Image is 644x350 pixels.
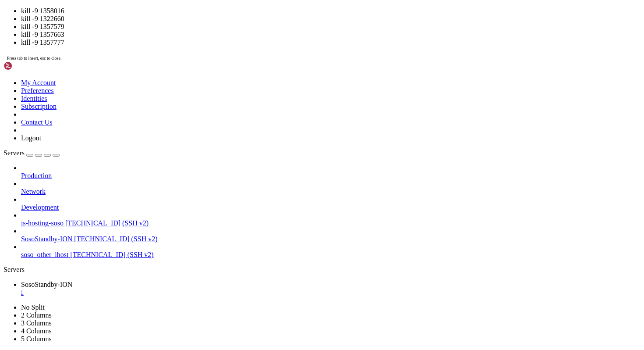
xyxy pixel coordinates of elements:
[21,23,640,31] li: kill -9 1357579
[4,237,530,244] x-row: : $ ps -ef | grep 1359971
[21,7,640,15] li: kill -9 1358016
[21,211,640,227] li: is-hosting-soso [TECHNICAL_ID] (SSH v2)
[4,4,530,11] x-row: Welcome to Ubuntu 20.04.6 LTS (GNU/Linux 5.4.0-196-generic x86_64)
[4,98,530,106] x-row: [detached from 1359971.pts-0.hostcba752c653]
[21,15,640,23] li: kill -9 1322660
[21,327,52,335] a: 4 Columns
[21,79,56,86] a: My Account
[4,266,70,273] span: soso@hostcba752c653
[4,244,530,252] x-row: soso 1 0 22:51 ? 00:00:00 SCREEN
[4,135,530,142] x-row: 657463.bots_checker ([DATE] 04:01:41 PM) (Detached)
[21,188,640,196] a: Network
[4,149,25,157] span: Servers
[74,179,77,186] span: ~
[21,219,640,227] a: is-hosting-soso [TECHNICAL_ID] (SSH v2)
[4,251,530,259] x-row: soso 1359972 0 22:51 pts/1 00:00:00 /bin/bash
[18,244,42,251] span: 1359971
[4,179,530,186] x-row: : $ screen -ls
[74,237,77,244] span: ~
[74,266,77,273] span: ~
[4,193,530,200] x-row: 1359971.pts-0.hostcba752c653 ([DATE] 10:51:57 PM) (Detached)
[21,31,640,39] li: kill -9 1357663
[21,204,640,211] a: Development
[4,186,530,193] x-row: There are screens on:
[21,311,52,319] a: 2 Columns
[4,237,70,244] span: soso@hostcba752c653
[4,142,530,150] x-row: 1359841.pts-7.hostcba752c653 ([DATE] 01:26:26 PM) (Dead ???)
[21,164,640,180] li: Production
[4,266,530,274] x-row: : $ kill
[21,235,640,243] a: SosoStandby-ION [TECHNICAL_ID] (SSH v2)
[245,259,270,266] span: 1359971
[21,196,640,211] li: Development
[4,164,530,171] x-row: : $ kill -9 1359841
[21,304,45,311] a: No Split
[4,164,70,171] span: soso@hostcba752c653
[21,235,72,243] span: SosoStandby-ION
[74,91,77,98] span: ~
[74,235,157,243] span: [TECHNICAL_ID] (SSH v2)
[21,95,47,102] a: Identities
[4,106,70,113] span: soso@hostcba752c653
[4,208,530,215] x-row: 657463.bots_checker ([DATE] 04:01:41 PM) (Detached)
[21,188,46,195] span: Network
[4,179,70,186] span: soso@hostcba752c653
[4,120,530,128] x-row: 1359971.pts-0.hostcba752c653 ([DATE] 10:51:57 PM) (Detached)
[4,69,530,77] x-row: [URL][DOMAIN_NAME]
[21,319,52,327] a: 3 Columns
[21,251,640,259] a: soso_other_ihost [TECHNICAL_ID] (SSH v2)
[4,106,530,113] x-row: : $ screen -ls
[4,171,530,179] x-row: -bash: kill: (1359841) - No such process
[21,335,52,343] a: 5 Columns
[4,113,530,120] x-row: There are screens on:
[21,87,54,94] a: Preferences
[21,180,640,196] li: Network
[21,281,72,288] span: SosoStandby-ION
[60,251,84,258] span: 1359971
[4,61,54,70] img: Shellngn
[107,266,110,274] div: (28, 36)
[70,251,153,258] span: [TECHNICAL_ID] (SSH v2)
[4,157,530,164] x-row: 4 Sockets in /run/screen/S-soso.
[4,222,530,230] x-row: Remove dead screens with 'screen -wipe'.
[21,289,640,296] a: 
[21,118,53,126] a: Contact Us
[21,134,41,142] a: Logout
[21,251,68,258] span: soso_other_ihost
[21,243,640,259] li: soso_other_ihost [TECHNICAL_ID] (SSH v2)
[21,172,52,179] span: Production
[4,215,530,222] x-row: 1359841.pts-7.hostcba752c653 ([DATE] 01:26:26 PM) (Dead ???)
[4,47,530,55] x-row: * Ubuntu 20.04 LTS Focal Fossa has reached its end of standard support on 31 Ma
[74,164,77,171] span: ~
[21,219,64,227] span: is-hosting-soso
[4,18,530,25] x-row: * Documentation: [URL][DOMAIN_NAME]
[4,128,530,135] x-row: 657676.db_sync ([DATE] 04:06:52 PM) (Detached)
[74,106,77,113] span: ~
[4,91,530,99] x-row: : $ screen
[4,200,530,208] x-row: 657676.db_sync ([DATE] 04:06:52 PM) (Detached)
[65,219,149,227] span: [TECHNICAL_ID] (SSH v2)
[4,25,530,33] x-row: * Management: [URL][DOMAIN_NAME]
[21,281,640,296] a: SosoStandby-ION
[4,84,530,91] x-row: Last login: [DATE] from [TECHNICAL_ID]
[4,266,640,274] div: Servers
[4,91,70,98] span: soso@hostcba752c653
[21,39,640,46] li: kill -9 1357777
[4,33,530,40] x-row: * Support: [URL][DOMAIN_NAME]
[21,103,57,110] a: Subscription
[7,56,61,61] span: Press tab to insert, esc to close.
[21,227,640,243] li: SosoStandby-ION [TECHNICAL_ID] (SSH v2)
[4,150,530,157] x-row: Remove dead screens with 'screen -wipe'.
[21,172,640,180] a: Production
[4,149,60,157] a: Servers
[4,259,530,266] x-row: soso 1360016 1359945 0 22:53 pts/0 00:00:00 grep --color=auto
[21,204,59,211] span: Development
[4,62,530,69] x-row: For more details see:
[4,229,530,237] x-row: 4 Sockets in /run/screen/S-soso.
